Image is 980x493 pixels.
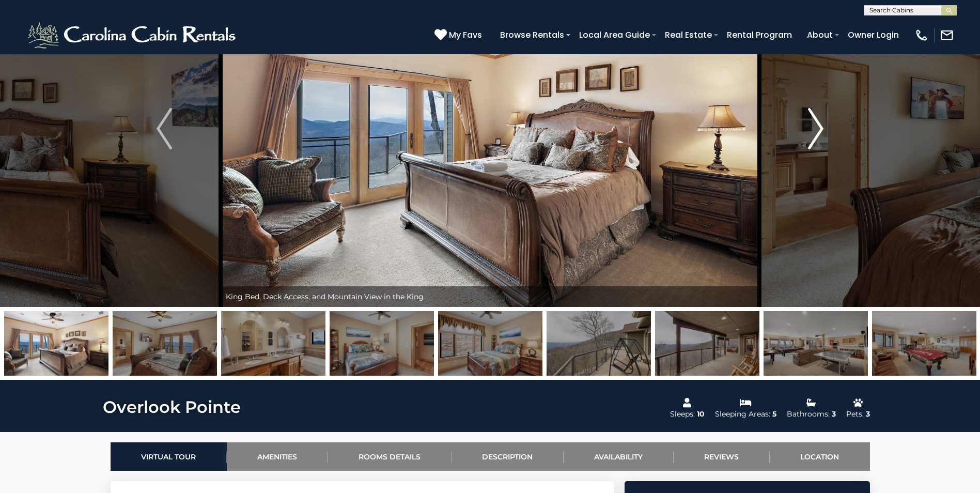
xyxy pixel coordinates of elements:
[655,311,759,376] img: 163477004
[722,26,797,44] a: Rental Program
[770,442,870,471] a: Location
[674,442,770,471] a: Reviews
[564,442,674,471] a: Availability
[26,20,240,51] img: White-1-2.png
[547,311,651,376] img: 163476996
[808,108,823,149] img: arrow
[449,28,482,41] span: My Favs
[843,26,904,44] a: Owner Login
[113,311,217,376] img: 163477021
[574,26,655,44] a: Local Area Guide
[802,26,838,44] a: About
[495,26,569,44] a: Browse Rentals
[434,28,485,42] a: My Favs
[330,311,434,376] img: 163477041
[940,28,954,42] img: mail-regular-white.png
[111,442,227,471] a: Virtual Tour
[452,442,564,471] a: Description
[914,28,929,42] img: phone-regular-white.png
[4,311,108,376] img: 163477019
[157,108,172,149] img: arrow
[660,26,717,44] a: Real Estate
[328,442,452,471] a: Rooms Details
[438,311,542,376] img: 163477040
[872,311,976,376] img: 163477028
[227,442,328,471] a: Amenities
[221,286,759,307] div: King Bed, Deck Access, and Mountain View in the King
[221,311,325,376] img: 163477022
[764,311,868,376] img: 163477024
